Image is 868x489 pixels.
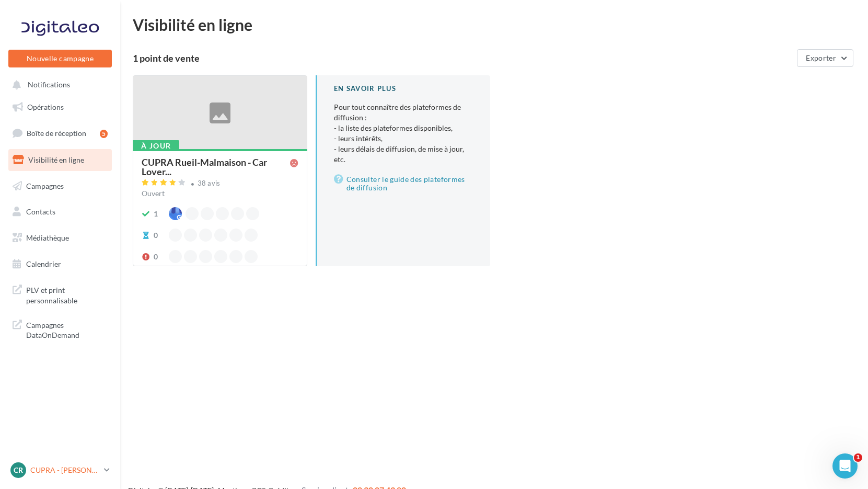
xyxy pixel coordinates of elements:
[6,149,114,171] a: Visibilité en ligne
[133,140,179,152] div: À jour
[6,253,114,275] a: Calendrier
[334,133,473,144] li: - leurs intérêts,
[26,259,61,268] span: Calendrier
[26,318,108,340] span: Campagnes DataOnDemand
[26,233,69,242] span: Médiathèque
[133,17,855,32] div: Visibilité en ligne
[334,173,473,194] a: Consulter le guide des plateformes de diffusion
[797,49,853,67] button: Exporter
[334,84,473,94] div: En savoir plus
[6,175,114,197] a: Campagnes
[27,103,64,111] span: Opérations
[6,227,114,249] a: Médiathèque
[334,102,473,165] p: Pour tout connaître des plateformes de diffusion :
[14,465,23,475] span: CR
[30,465,100,475] p: CUPRA - [PERSON_NAME]
[6,122,114,144] a: Boîte de réception5
[854,453,862,462] span: 1
[154,252,158,262] div: 0
[142,189,165,198] span: Ouvert
[198,180,221,187] div: 38 avis
[6,314,114,345] a: Campagnes DataOnDemand
[26,181,64,190] span: Campagnes
[6,96,114,118] a: Opérations
[142,178,298,190] a: 38 avis
[806,53,836,62] span: Exporter
[26,283,108,305] span: PLV et print personnalisable
[154,230,158,241] div: 0
[154,209,158,219] div: 1
[334,123,473,133] li: - la liste des plateformes disponibles,
[27,129,86,138] span: Boîte de réception
[100,130,108,138] div: 5
[142,157,290,176] span: CUPRA Rueil-Malmaison - Car Lover...
[8,50,112,67] button: Nouvelle campagne
[832,453,858,479] iframe: Intercom live chat
[133,53,793,63] div: 1 point de vente
[26,207,55,216] span: Contacts
[28,81,70,89] span: Notifications
[6,279,114,310] a: PLV et print personnalisable
[8,460,112,480] a: CR CUPRA - [PERSON_NAME]
[28,155,84,164] span: Visibilité en ligne
[6,201,114,223] a: Contacts
[334,144,473,165] li: - leurs délais de diffusion, de mise à jour, etc.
